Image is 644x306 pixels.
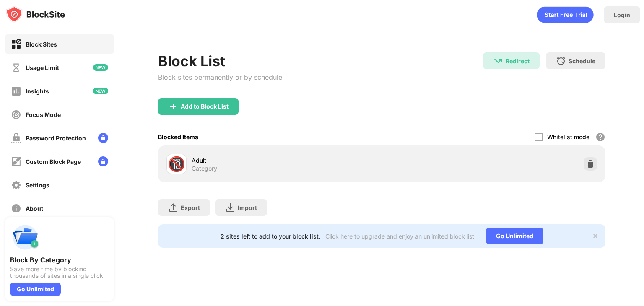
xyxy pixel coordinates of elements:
[98,156,108,166] img: lock-menu.svg
[547,133,589,140] div: Whitelist mode
[10,256,109,264] div: Block By Category
[11,156,21,167] img: customize-block-page-off.svg
[168,156,185,173] div: 🔞
[192,165,217,172] div: Category
[11,133,21,143] img: password-protection-off.svg
[6,6,65,23] img: logo-blocksite.svg
[98,133,108,143] img: lock-menu.svg
[614,11,630,18] div: Login
[11,109,21,120] img: focus-off.svg
[26,88,49,95] div: Insights
[26,158,81,165] div: Custom Block Page
[93,64,108,71] img: new-icon.svg
[181,103,229,110] div: Add to Block List
[569,57,595,65] div: Schedule
[592,233,599,239] img: x-button.svg
[158,52,282,70] div: Block List
[158,133,198,140] div: Blocked Items
[537,6,594,23] div: animation
[26,182,49,189] div: Settings
[11,86,21,96] img: insights-off.svg
[26,205,43,212] div: About
[221,233,320,240] div: 2 sites left to add to your block list.
[11,203,21,214] img: about-off.svg
[10,283,61,296] div: Go Unlimited
[26,64,59,71] div: Usage Limit
[10,266,109,279] div: Save more time by blocking thousands of sites in a single click
[26,111,61,118] div: Focus Mode
[181,204,200,211] div: Export
[11,180,21,190] img: settings-off.svg
[506,57,530,65] div: Redirect
[238,204,257,211] div: Import
[11,62,21,73] img: time-usage-off.svg
[325,233,476,240] div: Click here to upgrade and enjoy an unlimited block list.
[486,228,543,244] div: Go Unlimited
[11,39,21,49] img: block-on.svg
[10,222,40,252] img: push-categories.svg
[158,73,282,81] div: Block sites permanently or by schedule
[26,135,86,142] div: Password Protection
[93,88,108,94] img: new-icon.svg
[192,156,382,165] div: Adult
[26,41,57,48] div: Block Sites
